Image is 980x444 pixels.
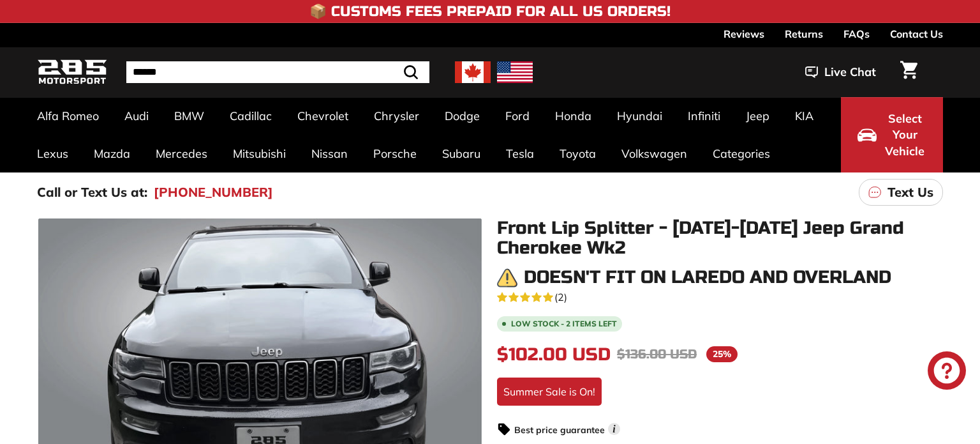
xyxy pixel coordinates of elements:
a: Volkswagen [609,135,700,172]
span: Live Chat [824,64,876,80]
a: Tesla [493,135,547,172]
a: Mercedes [143,135,220,172]
span: (2) [554,289,567,305]
span: Select Your Vehicle [883,111,926,160]
a: Jeep [733,97,782,135]
strong: Best price guarantee [514,424,605,436]
a: FAQs [843,23,870,45]
a: Honda [542,97,604,135]
a: Chrysler [361,97,432,135]
a: KIA [782,97,826,135]
a: BMW [161,97,217,135]
h1: Front Lip Splitter - [DATE]-[DATE] Jeep Grand Cherokee Wk2 [497,218,943,258]
a: Text Us [859,179,943,206]
img: warning.png [497,268,517,288]
a: Categories [700,135,783,172]
button: Select Your Vehicle [841,97,943,172]
a: Reviews [724,23,764,45]
button: Live Chat [789,56,893,88]
inbox-online-store-chat: Shopify online store chat [924,351,970,393]
a: Subaru [429,135,493,172]
span: i [608,423,620,435]
span: $136.00 USD [617,346,697,362]
a: Audi [112,97,161,135]
p: Text Us [887,183,933,202]
h3: Doesn't fit on Laredo and Overland [524,268,891,287]
span: Low stock - 2 items left [511,320,617,328]
a: Alfa Romeo [24,97,112,135]
a: Cadillac [217,97,285,135]
a: Dodge [432,97,493,135]
p: Call or Text Us at: [37,183,147,202]
a: Mazda [81,135,143,172]
input: Search [126,61,429,83]
span: 25% [706,346,738,362]
a: Hyundai [604,97,675,135]
a: [PHONE_NUMBER] [154,183,273,202]
a: 5.0 rating (2 votes) [497,288,943,305]
img: Logo_285_Motorsport_areodynamics_components [37,57,107,88]
a: Contact Us [890,23,943,45]
span: $102.00 USD [497,344,611,365]
h4: 📦 Customs Fees Prepaid for All US Orders! [309,4,671,19]
a: Infiniti [675,97,733,135]
div: Summer Sale is On! [497,378,602,406]
a: Chevrolet [285,97,361,135]
a: Cart [893,50,925,94]
a: Lexus [24,135,81,172]
a: Mitsubishi [220,135,299,172]
a: Returns [785,23,823,45]
a: Nissan [299,135,360,172]
a: Ford [493,97,542,135]
a: Porsche [360,135,429,172]
a: Toyota [547,135,609,172]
